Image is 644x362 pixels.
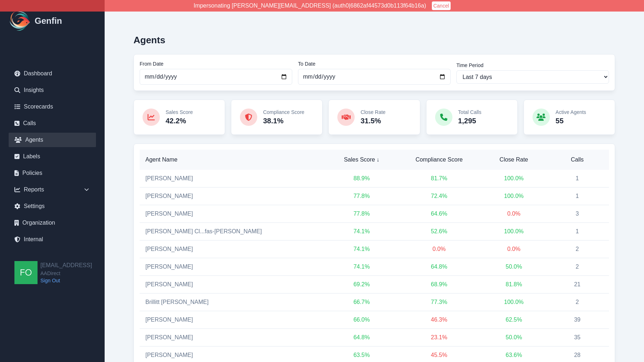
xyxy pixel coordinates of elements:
[432,1,451,10] button: Cancel
[354,246,370,252] span: 74.1 %
[9,116,96,131] a: Calls
[9,216,96,230] a: Organization
[505,264,522,270] span: 50.0 %
[40,261,92,270] h2: [EMAIL_ADDRESS]
[504,175,523,181] span: 100.0 %
[145,264,193,270] a: [PERSON_NAME]
[40,277,92,284] a: Sign Out
[431,228,447,234] span: 52.6 %
[546,329,609,346] td: 35
[145,228,262,234] a: [PERSON_NAME] Cl...fas-[PERSON_NAME]
[145,211,193,217] a: [PERSON_NAME]
[145,334,193,340] a: [PERSON_NAME]
[505,352,522,358] span: 63.6 %
[354,264,370,270] span: 74.1 %
[431,264,447,270] span: 64.8 %
[166,116,193,126] p: 42.2%
[546,276,609,293] td: 21
[546,205,609,223] td: 3
[298,60,451,67] label: To Date
[14,261,38,284] img: founders@genfin.ai
[556,116,586,126] p: 55
[507,246,520,252] span: 0.0 %
[431,299,447,305] span: 77.3 %
[9,66,96,81] a: Dashboard
[431,193,447,199] span: 72.4 %
[9,9,32,32] img: Logo
[546,240,609,258] td: 2
[145,281,193,287] a: [PERSON_NAME]
[458,109,482,116] p: Total Calls
[431,211,447,217] span: 64.6 %
[402,155,476,164] span: Compliance Score
[166,109,193,116] p: Sales Score
[504,228,523,234] span: 100.0 %
[360,116,385,126] p: 31.5%
[263,109,304,116] p: Compliance Score
[354,228,370,234] span: 74.1 %
[431,334,447,340] span: 23.1 %
[145,317,193,323] a: [PERSON_NAME]
[505,334,522,340] span: 50.0 %
[145,193,193,199] a: [PERSON_NAME]
[546,170,609,187] td: 1
[354,317,370,323] span: 66.0 %
[376,155,379,164] span: ↓
[504,193,523,199] span: 100.0 %
[263,116,304,126] p: 38.1%
[35,15,62,27] h1: Genfin
[145,352,193,358] a: [PERSON_NAME]
[354,352,370,358] span: 63.5 %
[546,293,609,311] td: 2
[504,299,523,305] span: 100.0 %
[9,100,96,114] a: Scorecards
[354,175,370,181] span: 88.9 %
[40,270,92,277] span: AADirect
[431,317,447,323] span: 46.3 %
[145,299,209,305] a: Brillitt [PERSON_NAME]
[354,334,370,340] span: 64.8 %
[9,149,96,164] a: Labels
[546,223,609,240] td: 1
[505,281,522,287] span: 81.8 %
[556,109,586,116] p: Active Agents
[354,211,370,217] span: 77.8 %
[433,246,446,252] span: 0.0 %
[333,155,390,164] span: Sales Score
[9,199,96,213] a: Settings
[145,175,193,181] a: [PERSON_NAME]
[133,35,165,45] h2: Agents
[140,60,292,67] label: From Date
[458,116,482,126] p: 1,295
[9,166,96,180] a: Policies
[505,317,522,323] span: 62.5 %
[145,246,193,252] a: [PERSON_NAME]
[354,193,370,199] span: 77.8 %
[546,187,609,205] td: 1
[9,83,96,97] a: Insights
[546,258,609,276] td: 2
[551,155,603,164] span: Calls
[9,133,96,147] a: Agents
[354,281,370,287] span: 69.2 %
[546,311,609,329] td: 39
[9,232,96,247] a: Internal
[431,175,447,181] span: 81.7 %
[354,299,370,305] span: 66.7 %
[431,352,447,358] span: 45.5 %
[507,211,520,217] span: 0.0 %
[456,62,609,69] label: Time Period
[360,109,385,116] p: Close Rate
[488,155,540,164] span: Close Rate
[145,155,321,164] span: Agent Name
[431,281,447,287] span: 68.9 %
[9,182,96,197] div: Reports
